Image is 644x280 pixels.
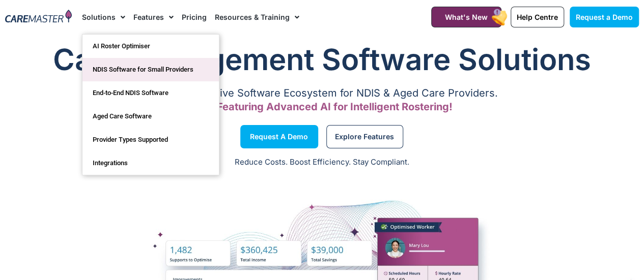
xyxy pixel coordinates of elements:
[82,34,219,175] ul: Solutions
[5,90,639,97] p: A Comprehensive Software Ecosystem for NDIS & Aged Care Providers.
[511,7,564,27] a: Help Centre
[431,7,501,27] a: What's New
[445,13,488,21] span: What's New
[82,35,219,58] a: AI Roster Optimiser
[6,157,638,168] p: Reduce Costs. Boost Efficiency. Stay Compliant.
[570,7,639,27] a: Request a Demo
[5,10,72,24] img: CareMaster Logo
[192,101,453,113] span: Now Featuring Advanced AI for Intelligent Rostering!
[240,125,318,148] a: Request a Demo
[326,125,403,148] a: Explore Features
[82,128,219,151] a: Provider Types Supported
[517,13,558,21] span: Help Centre
[5,39,639,80] h1: Care Management Software Solutions
[82,58,219,81] a: NDIS Software for Small Providers
[335,134,394,139] span: Explore Features
[576,13,633,21] span: Request a Demo
[250,134,308,139] span: Request a Demo
[82,105,219,128] a: Aged Care Software
[82,81,219,105] a: End-to-End NDIS Software
[82,151,219,175] a: Integrations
